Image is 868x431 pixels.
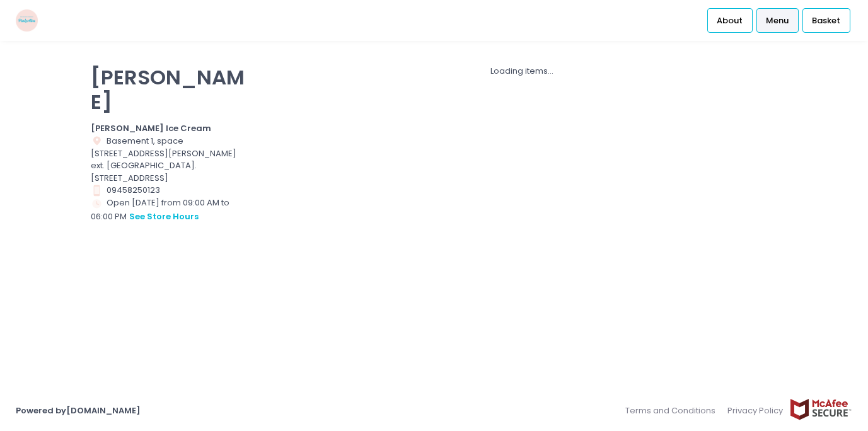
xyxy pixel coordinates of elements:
[16,405,141,417] a: Powered by[DOMAIN_NAME]
[16,9,38,32] img: logo
[625,398,722,423] a: Terms and Conditions
[722,398,790,423] a: Privacy Policy
[91,184,251,197] div: 09458250123
[129,210,199,224] button: see store hours
[91,65,251,114] p: [PERSON_NAME]
[756,8,799,32] a: Menu
[766,14,789,27] span: Menu
[789,398,852,420] img: mcafee-secure
[707,8,753,32] a: About
[91,135,251,185] div: Basement 1, space [STREET_ADDRESS][PERSON_NAME] ext. [GEOGRAPHIC_DATA]. [STREET_ADDRESS]
[717,14,743,27] span: About
[91,122,211,134] b: [PERSON_NAME] Ice Cream
[812,14,840,27] span: Basket
[266,65,777,78] div: Loading items...
[91,197,251,223] div: Open [DATE] from 09:00 AM to 06:00 PM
